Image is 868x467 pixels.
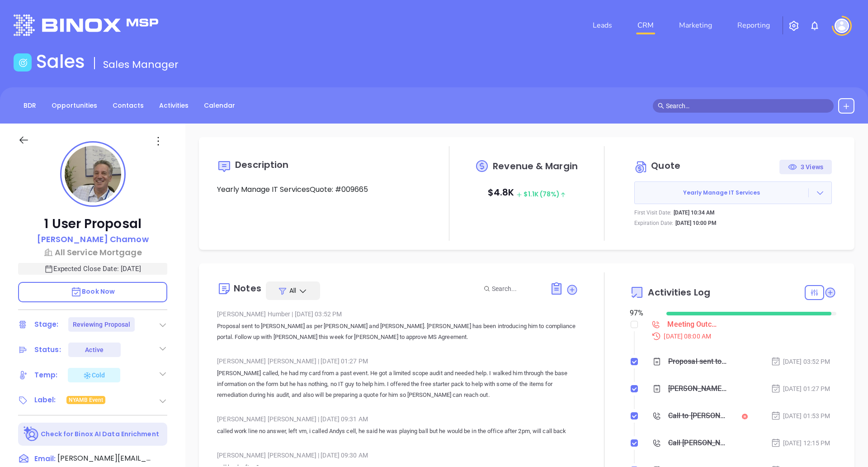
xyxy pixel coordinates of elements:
[668,409,728,423] div: Call to [PERSON_NAME]
[675,16,716,34] a: Marketing
[37,233,149,245] p: [PERSON_NAME] Chamow
[217,412,578,426] div: [PERSON_NAME] [PERSON_NAME] [DATE] 09:31 AM
[217,354,578,368] div: [PERSON_NAME] [PERSON_NAME] [DATE] 01:27 PM
[292,310,293,318] span: |
[217,368,578,400] p: [PERSON_NAME] called, he had my card from a past event. He got a limited scope audit and needed h...
[771,384,830,394] div: [DATE] 01:27 PM
[634,181,832,204] button: Yearly Manage IT Services
[57,453,152,464] span: [PERSON_NAME][EMAIL_ADDRESS][DOMAIN_NAME]
[14,14,158,36] img: logo
[835,19,849,33] img: user
[217,184,424,195] p: Yearly Manage IT ServicesQuote: #009665
[18,98,42,113] a: BDR
[674,209,715,217] p: [DATE] 10:34 AM
[289,286,296,295] span: All
[771,411,830,421] div: [DATE] 01:53 PM
[83,370,105,381] div: Cold
[69,395,103,405] span: NYAMB Event
[668,436,728,450] div: Call [PERSON_NAME] to follow up
[34,343,61,357] div: Status:
[771,438,830,448] div: [DATE] 12:15 PM
[493,162,578,171] span: Revenue & Margin
[107,98,149,113] a: Contacts
[646,331,836,341] div: [DATE] 08:00 AM
[36,51,85,72] h1: Sales
[217,448,578,462] div: [PERSON_NAME] [PERSON_NAME] [DATE] 09:30 AM
[34,368,58,382] div: Temp:
[18,216,167,232] p: 1 User Proposal
[634,16,657,34] a: CRM
[46,98,103,113] a: Opportunities
[235,158,288,171] span: Description
[651,159,680,172] span: Quote
[217,321,578,343] p: Proposal sent to [PERSON_NAME] as per [PERSON_NAME] and [PERSON_NAME]. [PERSON_NAME] has been int...
[658,103,664,109] span: search
[65,146,121,202] img: profile-user
[675,219,717,227] p: [DATE] 10:00 PM
[318,415,319,423] span: |
[635,189,808,197] span: Yearly Manage IT Services
[18,246,167,258] a: All Service Mortgage
[666,101,829,111] input: Search…
[809,20,820,31] img: iconNotification
[589,16,616,34] a: Leads
[71,287,115,296] span: Book Now
[37,233,149,246] a: [PERSON_NAME] Chamow
[788,20,799,31] img: iconSetting
[73,317,131,332] div: Reviewing Proposal
[24,426,39,442] img: Ai-Enrich-DaqCidB-.svg
[234,284,261,293] div: Notes
[734,16,774,34] a: Reporting
[668,382,728,396] div: [PERSON_NAME] called, he had my card from a past event. He got a limited scope audit and needed h...
[634,160,649,174] img: Circle dollar
[34,453,56,465] span: Email:
[318,357,319,365] span: |
[668,355,728,368] div: Proposal sent to [PERSON_NAME] as per [PERSON_NAME] and [PERSON_NAME]. [PERSON_NAME] has been int...
[103,57,179,71] span: Sales Manager
[85,343,104,357] div: Active
[217,426,578,437] p: called work line no answer, left vm, i called Andys cell, he said he was playing ball but he woul...
[18,263,167,275] p: Expected Close Date: [DATE]
[788,160,823,174] div: 3 Views
[488,184,566,202] p: $ 4.8K
[154,98,194,113] a: Activities
[771,357,830,367] div: [DATE] 03:52 PM
[634,209,671,217] p: First Visit Date:
[41,429,159,439] p: Check for Binox AI Data Enrichment
[516,190,566,199] span: $ 1.1K (78%)
[492,284,540,294] input: Search...
[318,452,319,459] span: |
[667,318,717,331] div: Meeting Outcome - [PERSON_NAME]
[630,308,655,319] div: 97 %
[34,318,59,331] div: Stage:
[634,219,673,227] p: Expiration Date:
[198,98,241,113] a: Calendar
[217,307,578,321] div: [PERSON_NAME] Humber [DATE] 03:52 PM
[648,288,710,297] span: Activities Log
[34,393,56,407] div: Label:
